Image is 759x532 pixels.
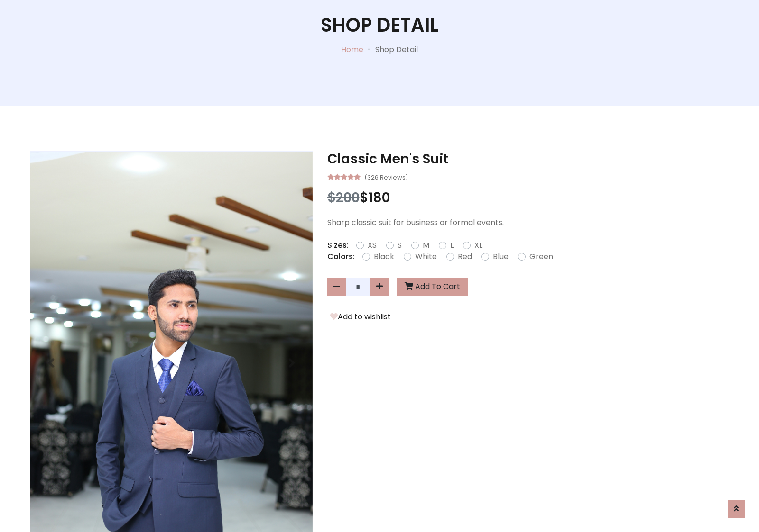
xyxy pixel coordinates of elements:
span: $200 [327,189,360,207]
label: XS [368,240,377,251]
p: Shop Detail [375,44,418,55]
label: XL [474,240,482,251]
label: L [450,240,454,251]
p: Sizes: [327,240,349,251]
p: Colors: [327,251,355,262]
button: Add to wishlist [327,311,394,323]
h3: $ [327,190,729,206]
label: Red [458,251,472,262]
p: - [363,44,375,55]
label: White [415,251,437,262]
h1: Shop Detail [321,14,439,36]
label: Green [529,251,553,262]
label: S [398,240,402,251]
small: (326 Reviews) [364,171,408,182]
label: Black [374,251,394,262]
button: Add To Cart [397,278,468,296]
h3: Classic Men's Suit [327,151,729,167]
span: 180 [368,189,390,207]
label: Blue [493,251,509,262]
p: Sharp classic suit for business or formal events. [327,217,729,228]
label: M [423,240,429,251]
a: Home [341,44,363,55]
